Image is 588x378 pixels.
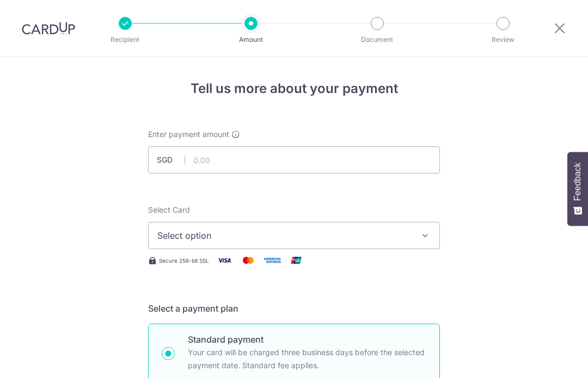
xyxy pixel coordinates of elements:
[463,34,543,45] p: Review
[211,34,291,45] p: Amount
[148,129,229,140] span: Enter payment amount
[188,346,426,372] p: Your card will be charged three business days before the selected payment date. Standard fee appl...
[157,229,411,242] span: Select option
[573,163,583,201] span: Feedback
[237,253,259,267] img: Mastercard
[22,22,75,35] img: CardUp
[188,333,426,346] p: Standard payment
[567,152,588,226] button: Feedback - Show survey
[157,154,185,165] span: SGD
[148,146,440,173] input: 0.00
[337,34,418,45] p: Document
[148,205,190,214] span: translation missing: en.payables.payment_networks.credit_card.summary.labels.select_card
[159,256,209,265] span: Secure 256-bit SSL
[213,253,235,267] img: Visa
[261,253,283,267] img: American Express
[85,34,166,45] p: Recipient
[148,79,440,98] h4: Tell us more about your payment
[285,253,307,267] img: Union Pay
[148,302,440,315] h5: Select a payment plan
[148,222,440,249] button: Select option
